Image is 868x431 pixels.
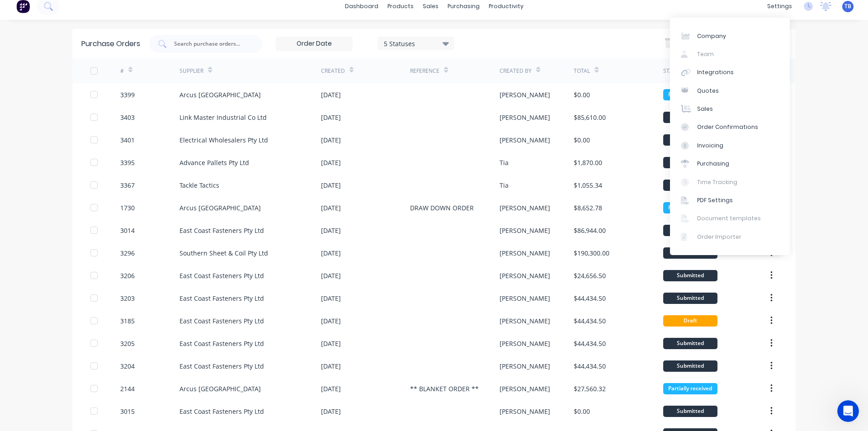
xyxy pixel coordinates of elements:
[321,248,341,258] div: [DATE]
[670,191,790,209] a: PDF Settings
[574,248,609,258] div: $190,300.00
[663,247,717,259] div: Submitted
[321,271,341,280] div: [DATE]
[670,118,790,136] a: Order Confirmations
[179,113,267,122] div: Link Master Industrial Co Ltd
[663,338,717,349] div: Submitted
[663,270,717,281] div: Submitted
[321,316,341,326] div: [DATE]
[321,384,341,393] div: [DATE]
[120,158,135,167] div: 3395
[179,361,264,371] div: East Coast Fasteners Pty Ltd
[321,158,341,167] div: [DATE]
[321,407,341,416] div: [DATE]
[384,38,448,48] div: 5 Statuses
[663,225,717,236] div: Submitted
[276,37,352,51] input: Order Date
[120,361,135,371] div: 3204
[670,63,790,81] a: Integrations
[663,293,717,304] div: Submitted
[120,271,135,280] div: 3206
[500,135,550,145] div: [PERSON_NAME]
[120,90,135,99] div: 3399
[120,203,135,213] div: 1730
[179,135,268,145] div: Electrical Wholesalers Pty Ltd
[179,316,264,326] div: East Coast Fasteners Pty Ltd
[500,180,509,190] div: Tia
[500,113,550,122] div: [PERSON_NAME]
[120,316,135,326] div: 3185
[697,32,726,40] div: Company
[179,203,261,213] div: Arcus [GEOGRAPHIC_DATA]
[574,339,606,348] div: $44,434.50
[179,226,264,235] div: East Coast Fasteners Pty Ltd
[500,294,550,303] div: [PERSON_NAME]
[574,158,602,167] div: $1,870.00
[179,180,219,190] div: Tackle Tactics
[663,134,717,146] div: Submitted
[574,271,606,280] div: $24,656.50
[321,90,341,99] div: [DATE]
[179,271,264,280] div: East Coast Fasteners Pty Ltd
[120,339,135,348] div: 3205
[574,180,602,190] div: $1,055.34
[81,38,140,49] div: Purchase Orders
[837,400,859,422] iframe: Intercom live chat
[321,113,341,122] div: [DATE]
[120,294,135,303] div: 3203
[574,294,606,303] div: $44,434.50
[500,271,550,280] div: [PERSON_NAME]
[697,68,734,76] div: Integrations
[179,158,249,167] div: Advance Pallets Pty Ltd
[500,67,532,75] div: Created By
[663,67,683,75] div: Status
[574,67,590,75] div: Total
[120,407,135,416] div: 3015
[574,316,606,326] div: $44,434.50
[574,90,590,99] div: $0.00
[120,384,135,393] div: 2144
[574,384,606,393] div: $27,560.32
[410,203,474,213] div: DRAW DOWN ORDER
[663,315,717,327] div: Draft
[663,202,717,213] div: Partially received
[663,406,717,417] div: Submitted
[321,361,341,371] div: [DATE]
[697,105,713,113] div: Sales
[410,67,439,75] div: Reference
[179,339,264,348] div: East Coast Fasteners Pty Ltd
[120,248,135,258] div: 3296
[321,203,341,213] div: [DATE]
[179,294,264,303] div: East Coast Fasteners Pty Ltd
[321,339,341,348] div: [DATE]
[179,248,268,258] div: Southern Sheet & Coil Pty Ltd
[844,2,851,10] span: TB
[574,203,602,213] div: $8,652.78
[321,294,341,303] div: [DATE]
[663,89,717,100] div: Partially received
[697,160,729,168] div: Purchasing
[500,407,550,416] div: [PERSON_NAME]
[697,142,723,150] div: Invoicing
[670,27,790,45] a: Company
[179,90,261,99] div: Arcus [GEOGRAPHIC_DATA]
[321,67,345,75] div: Created
[663,112,717,123] div: Submitted
[120,180,135,190] div: 3367
[697,87,719,95] div: Quotes
[321,180,341,190] div: [DATE]
[179,384,261,393] div: Arcus [GEOGRAPHIC_DATA]
[500,316,550,326] div: [PERSON_NAME]
[663,180,717,191] div: Submitted
[120,135,135,145] div: 3401
[500,339,550,348] div: [PERSON_NAME]
[574,135,590,145] div: $0.00
[697,123,758,131] div: Order Confirmations
[500,248,550,258] div: [PERSON_NAME]
[670,155,790,173] a: Purchasing
[670,100,790,118] a: Sales
[500,361,550,371] div: [PERSON_NAME]
[574,113,606,122] div: $85,610.00
[500,90,550,99] div: [PERSON_NAME]
[120,67,124,75] div: #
